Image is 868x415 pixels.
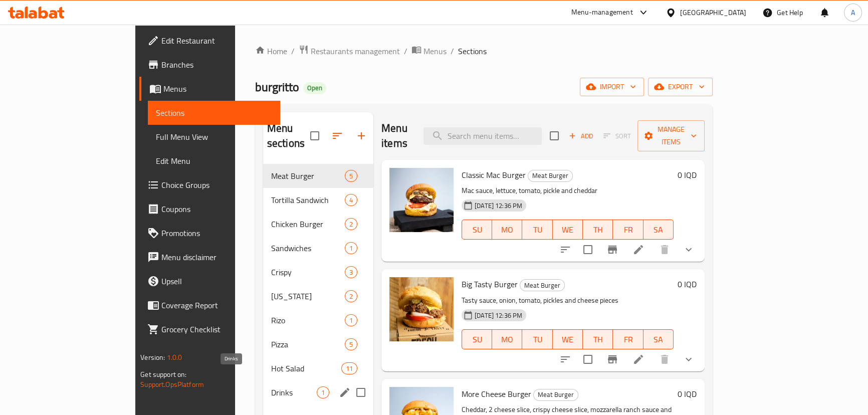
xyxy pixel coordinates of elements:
div: Drinks1edit [263,380,373,404]
button: FR [613,220,643,240]
span: SU [466,332,488,347]
button: TU [522,329,552,349]
h6: 0 IQD [678,168,697,182]
span: [DATE] 12:36 PM [471,201,526,211]
div: Menu-management [571,7,633,19]
div: Tortilla Sandwich4 [263,188,373,212]
span: 1 [345,244,357,253]
span: Sections [156,107,272,119]
span: A [851,7,855,18]
span: Chicken Burger [271,218,345,230]
button: Manage items [637,120,705,151]
button: TU [522,220,552,240]
span: Select to update [577,349,598,370]
span: Drinks [271,386,317,398]
span: [DATE] 12:36 PM [471,311,526,320]
button: MO [492,329,522,349]
a: Coupons [139,197,280,221]
span: WE [557,332,579,347]
span: 2 [345,292,357,301]
div: Kentucky [271,290,345,302]
button: TH [583,220,613,240]
div: Sandwiches [271,242,345,254]
button: SU [462,329,492,349]
span: Meat Burger [534,389,578,400]
div: Chicken Burger2 [263,212,373,236]
span: Menus [423,45,447,57]
span: Big Tasty Burger [462,277,518,292]
span: 11 [342,364,357,373]
a: Sections [148,101,280,125]
span: 1 [345,316,357,325]
div: items [317,386,329,398]
div: items [345,290,357,302]
a: Full Menu View [148,125,280,149]
span: burgritto [255,76,299,98]
button: Branch-specific-item [600,238,624,262]
a: Edit menu item [632,244,644,256]
button: SA [643,220,674,240]
span: Meat Burger [520,280,564,291]
a: Coverage Report [139,293,280,317]
a: Support.OpsPlatform [140,378,204,391]
li: / [291,45,295,57]
span: Promotions [161,227,272,239]
span: [US_STATE] [271,290,345,302]
span: TH [587,223,609,237]
input: search [423,127,542,145]
span: Select to update [577,239,598,260]
span: 1 [317,388,329,397]
h6: 0 IQD [678,277,697,291]
a: Edit Restaurant [139,29,280,53]
span: Coverage Report [161,299,272,311]
span: Get support on: [140,368,186,381]
button: SU [462,220,492,240]
div: items [345,266,357,278]
span: SU [466,223,488,237]
div: items [341,362,357,374]
div: [US_STATE]2 [263,284,373,308]
span: MO [496,332,518,347]
span: Edit Menu [156,155,272,167]
span: Classic Mac Burger [462,167,526,182]
span: FR [617,332,639,347]
span: Choice Groups [161,179,272,191]
div: Rizo1 [263,308,373,332]
a: Upsell [139,269,280,293]
a: Promotions [139,221,280,245]
div: Meat Burger [533,389,578,401]
span: 1.0.0 [167,351,182,364]
span: 5 [345,340,357,349]
svg: Show Choices [683,244,695,256]
button: MO [492,220,522,240]
p: Mac sauce, lettuce, tomato, pickle and cheddar [462,184,674,197]
span: Add item [565,128,597,144]
span: 2 [345,220,357,229]
span: SA [647,332,670,347]
span: MO [496,223,518,237]
div: Meat Burger [528,170,573,182]
div: Crispy3 [263,260,373,284]
div: Sandwiches1 [263,236,373,260]
button: Add section [349,124,373,148]
div: Meat Burger [520,279,565,291]
a: Edit menu item [632,353,644,365]
button: Branch-specific-item [600,347,624,371]
button: sort-choices [553,347,577,371]
span: Pizza [271,338,345,350]
span: Version: [140,351,165,364]
span: Grocery Checklist [161,323,272,335]
nav: breadcrumb [255,45,713,58]
a: Menus [411,45,447,58]
span: Crispy [271,266,345,278]
a: Choice Groups [139,173,280,197]
div: Hot Salad11 [263,356,373,380]
span: Select all sections [304,125,325,146]
button: FR [613,329,643,349]
span: FR [617,223,639,237]
span: Rizo [271,314,345,326]
span: Meat Burger [271,170,345,182]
